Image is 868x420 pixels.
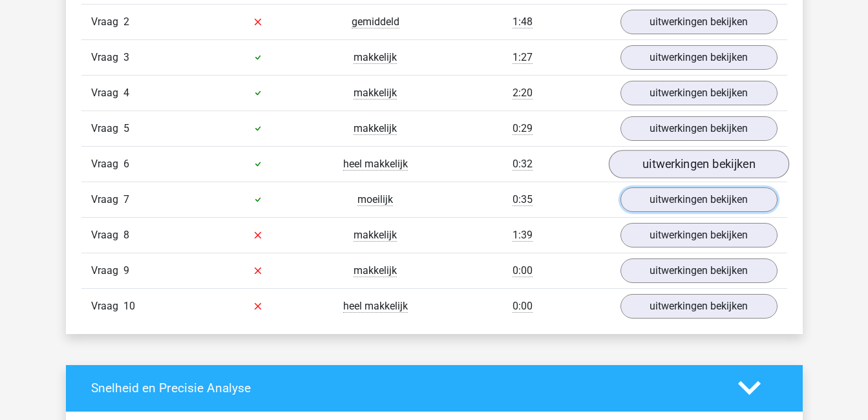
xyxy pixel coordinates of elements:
[91,381,719,395] h4: Snelheid en Precisie Analyse
[91,299,123,314] span: Vraag
[123,300,135,312] span: 10
[91,263,123,278] span: Vraag
[123,264,129,277] span: 9
[354,51,397,64] span: makkelijk
[91,227,123,243] span: Vraag
[91,50,123,65] span: Vraag
[91,192,123,207] span: Vraag
[513,51,533,64] span: 1:27
[513,300,533,313] span: 0:00
[513,229,533,242] span: 1:39
[620,81,778,105] a: uitwerkingen bekijken
[513,264,533,277] span: 0:00
[354,264,397,277] span: makkelijk
[620,45,778,70] a: uitwerkingen bekijken
[620,258,778,283] a: uitwerkingen bekijken
[91,14,123,30] span: Vraag
[343,300,408,313] span: heel makkelijk
[91,121,123,136] span: Vraag
[513,16,533,28] span: 1:48
[91,156,123,172] span: Vraag
[123,87,129,99] span: 4
[123,16,129,28] span: 2
[513,87,533,100] span: 2:20
[123,51,129,63] span: 3
[123,158,129,170] span: 6
[620,116,778,141] a: uitwerkingen bekijken
[620,10,778,34] a: uitwerkingen bekijken
[513,193,533,206] span: 0:35
[123,229,129,241] span: 8
[620,294,778,319] a: uitwerkingen bekijken
[343,158,408,171] span: heel makkelijk
[123,122,129,134] span: 5
[354,229,397,242] span: makkelijk
[354,87,397,100] span: makkelijk
[357,193,393,206] span: moeilijk
[513,158,533,171] span: 0:32
[620,223,778,247] a: uitwerkingen bekijken
[352,16,399,28] span: gemiddeld
[620,187,778,212] a: uitwerkingen bekijken
[91,85,123,101] span: Vraag
[608,150,789,178] a: uitwerkingen bekijken
[354,122,397,135] span: makkelijk
[513,122,533,135] span: 0:29
[123,193,129,205] span: 7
